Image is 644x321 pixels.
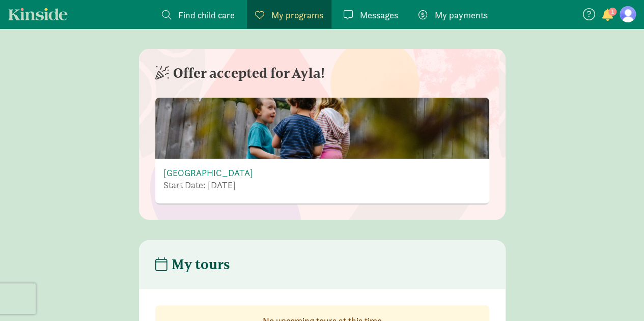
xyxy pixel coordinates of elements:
button: 1 [600,9,614,22]
h4: Offer accepted for Ayla! [155,65,325,81]
a: [GEOGRAPHIC_DATA] [163,167,253,179]
span: My programs [271,8,323,22]
span: Find child care [178,8,235,22]
h4: My tours [155,256,230,273]
span: 1 [608,8,617,16]
p: Start Date: [DATE] [163,179,253,191]
a: Kinside [8,8,68,20]
img: qmvm7ftub77ktklqbqiz.jpg [155,17,489,239]
span: My payments [435,8,488,22]
span: Messages [360,8,398,22]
